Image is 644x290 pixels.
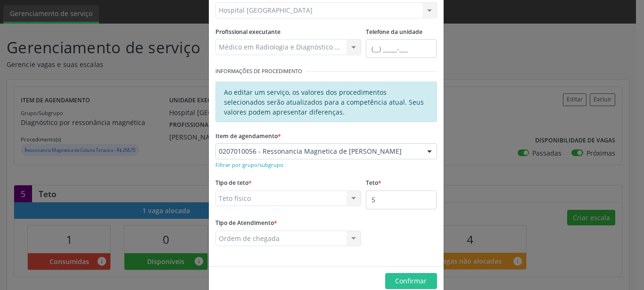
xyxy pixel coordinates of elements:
[215,67,302,75] small: Informações de Procedimento
[215,82,437,122] div: Ao editar um serviço, os valores dos procedimentos selecionados serão atualizados para a competên...
[385,273,437,289] button: Confirmar
[219,147,418,156] span: 0207010056 - Ressonancia Magnetica de [PERSON_NAME]
[366,39,437,58] input: (__) _____-___
[215,129,281,143] label: Item de agendamento
[215,161,283,168] small: Filtrar por grupo/subgrupo
[215,160,283,169] a: Filtrar por grupo/subgrupo
[366,176,381,191] label: Teto
[215,216,277,231] label: Tipo de Atendimento
[366,25,422,40] label: Telefone da unidade
[215,25,281,40] label: Profissional executante
[366,191,437,209] input: Ex. 100
[395,276,427,285] span: Confirmar
[215,176,252,191] label: Tipo de teto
